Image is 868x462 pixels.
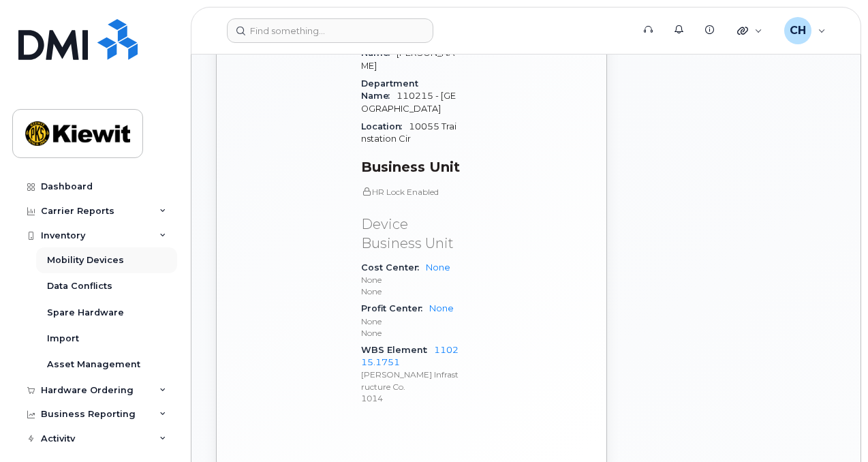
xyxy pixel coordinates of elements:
span: 10055 Trainstation Cir [361,121,456,144]
p: [PERSON_NAME] Infrastructure Co. [361,369,460,392]
p: None [361,274,460,286]
span: 110215 - [GEOGRAPHIC_DATA] [361,91,456,113]
div: Cassandra Hornback [775,17,835,44]
p: None [361,286,460,297]
span: Profit Center [361,303,429,313]
p: None [361,315,460,327]
a: None [426,262,450,273]
span: WBS Element [361,345,434,355]
input: Find something... [227,18,433,43]
span: Cost Center [361,262,426,273]
span: CH [790,22,806,39]
p: Device Business Unit [361,215,460,253]
div: Quicklinks [728,17,772,44]
a: None [429,303,454,313]
span: Location [361,121,409,132]
p: None [361,327,460,339]
span: Department Name [361,78,418,101]
span: [PERSON_NAME] [361,48,454,70]
p: 1014 [361,392,460,404]
p: HR Lock Enabled [361,186,460,198]
iframe: Messenger Launcher [809,403,858,452]
h3: Business Unit [361,159,460,175]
